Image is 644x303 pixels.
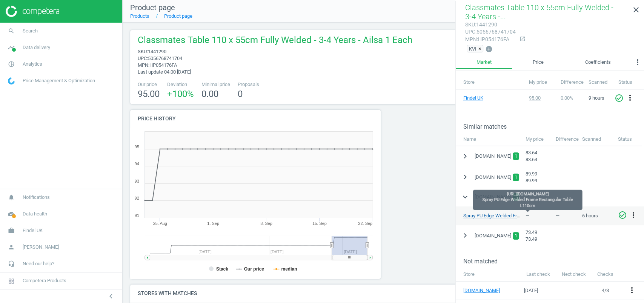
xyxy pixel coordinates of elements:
[4,223,18,238] i: work
[512,56,564,69] a: Price
[135,196,139,200] text: 92
[458,190,472,204] button: expand_more
[23,277,66,284] span: Competera Products
[520,36,526,42] i: open_in_new
[485,45,493,54] button: add_circle
[149,62,177,68] span: HP054176FA
[516,36,526,43] a: open_in_new
[201,81,230,88] span: Minimal price
[627,286,636,295] i: more_vert
[463,123,644,130] h3: Similar matches
[461,231,470,240] i: chevron_right
[557,75,585,89] th: Difference
[629,211,638,220] button: more_vert
[463,95,501,102] a: Findel UK
[4,190,18,205] i: notifications
[216,266,228,272] tspan: Stack
[520,267,556,281] th: Last check
[585,75,615,89] th: Scanned
[629,211,638,220] i: more_vert
[4,240,18,254] i: person
[138,34,412,48] span: Classmates Table 110 x 55cm Fully Welded - 3-4 Years - Ailsa 1 Each
[626,93,635,102] i: more_vert
[631,56,644,71] button: more_vert
[23,244,59,251] span: [PERSON_NAME]
[281,266,297,272] tspan: median
[525,75,557,89] th: My price
[592,267,619,281] th: Checks
[465,21,516,28] div: : 1441290
[461,172,470,181] i: chevron_right
[524,288,538,293] span: [DATE]
[461,192,470,201] i: expand_more
[458,170,472,184] button: chevron_right
[164,13,192,19] a: Product page
[458,149,472,163] button: chevron_right
[465,22,475,28] span: sku
[458,229,472,243] button: chevron_right
[632,5,641,14] i: close
[260,221,272,226] tspan: 8. Sep
[475,153,511,160] span: [DOMAIN_NAME]
[478,46,481,52] span: ×
[130,110,381,128] h4: Price history
[167,81,194,88] span: Deviation
[475,174,511,181] span: [DOMAIN_NAME]
[463,258,644,265] h3: Not matched
[23,227,43,234] span: Findel UK
[312,221,327,226] tspan: 15. Sep
[130,3,175,12] span: Product page
[358,221,372,226] tspan: 22. Sep
[461,152,470,161] i: chevron_right
[23,260,54,267] span: Need our help?
[167,89,194,99] span: +100 %
[582,212,598,219] span: 6 hours
[463,287,509,294] a: [DOMAIN_NAME]
[561,95,573,101] span: 0.00 %
[135,161,139,166] text: 94
[456,132,522,146] div: Name
[456,56,512,69] a: Market
[485,45,493,53] i: add_circle
[526,229,537,242] span: 73.49 73.49
[138,62,149,68] span: mpn :
[135,145,139,149] text: 95
[23,61,42,68] span: Analytics
[138,49,148,54] span: sku :
[138,69,191,75] span: Last update 04:00 [DATE]
[465,36,516,43] div: : HP054176FA
[463,213,584,218] a: Spray PU Edge Welded Frame Rectangular Table L110cm
[526,150,537,162] span: 83.64 83.64
[456,75,525,89] th: Store
[4,207,18,221] i: cloud_done
[23,44,50,51] span: Data delivery
[465,29,475,35] span: upc
[478,45,483,52] button: ×
[148,49,166,54] span: 1441290
[526,171,537,183] span: 89.99 89.99
[482,191,573,208] span: [URL][DOMAIN_NAME] Spray PU Edge Welded Frame Rectangular Table L110cm
[130,285,636,302] h4: Stores with matches
[207,221,219,226] tspan: 1. Sep
[522,132,552,146] div: My price
[106,292,115,301] i: chevron_left
[469,45,476,52] span: KVI
[138,55,148,61] span: upc :
[135,213,139,218] text: 91
[564,56,631,69] a: Coefficients
[627,286,636,295] button: more_vert
[615,94,624,103] i: check_circle_outline
[589,95,604,101] span: 9 hours
[615,75,644,89] th: Status
[552,132,578,146] div: Difference
[101,291,120,301] button: chevron_left
[522,209,552,223] div: —
[618,211,627,220] i: check_circle_outline
[4,24,18,38] i: search
[552,209,578,223] div: —
[465,3,613,21] span: Classmates Table 110 x 55cm Fully Welded - 3-4 Years -...
[130,13,149,19] a: Products
[238,81,259,88] span: Proposals
[6,6,59,17] img: ajHJNr6hYgQAAAAASUVORK5CYII=
[23,211,47,217] span: Data health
